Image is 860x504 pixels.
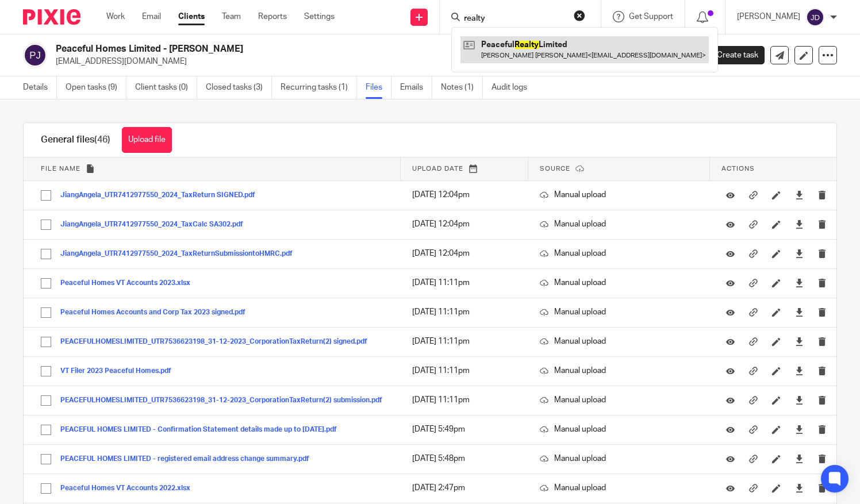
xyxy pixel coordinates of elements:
[629,13,673,21] span: Get Support
[795,453,804,464] a: Download
[806,8,824,26] img: svg%3E
[540,218,698,230] p: Manual upload
[795,336,804,347] a: Download
[412,277,517,288] p: [DATE] 11:11pm
[412,189,517,201] p: [DATE] 12:04pm
[60,191,264,199] button: JiangAngela_UTR7412977550_2024_TaxReturn SIGNED.pdf
[400,76,432,99] a: Emails
[574,10,585,21] button: Clear
[35,390,57,411] input: Select
[412,424,517,435] p: [DATE] 5:49pm
[60,279,199,287] button: Peaceful Homes VT Accounts 2023.xlsx
[540,482,698,494] p: Manual upload
[412,248,517,259] p: [DATE] 12:04pm
[35,360,57,382] input: Select
[142,11,161,22] a: Email
[540,336,698,347] p: Manual upload
[721,166,755,172] span: Actions
[795,424,804,435] a: Download
[206,76,272,99] a: Closed tasks (3)
[66,76,126,99] a: Open tasks (9)
[412,453,517,464] p: [DATE] 5:48pm
[258,11,287,22] a: Reports
[135,76,197,99] a: Client tasks (0)
[60,426,345,434] button: PEACEFUL HOMES LIMITED - Confirmation Statement details made up to [DATE].pdf
[35,184,57,206] input: Select
[540,248,698,259] p: Manual upload
[35,243,57,265] input: Select
[412,482,517,494] p: [DATE] 2:47pm
[795,482,804,494] a: Download
[35,478,57,499] input: Select
[412,306,517,318] p: [DATE] 11:11pm
[94,135,110,144] span: (46)
[178,11,205,22] a: Clients
[492,76,536,99] a: Audit logs
[23,43,47,67] img: svg%3E
[23,76,57,99] a: Details
[23,9,80,25] img: Pixie
[35,419,57,441] input: Select
[35,302,57,324] input: Select
[56,43,556,55] h2: Peaceful Homes Limited - [PERSON_NAME]
[56,56,681,67] p: [EMAIL_ADDRESS][DOMAIN_NAME]
[540,394,698,406] p: Manual upload
[795,277,804,288] a: Download
[540,306,698,318] p: Manual upload
[412,394,517,406] p: [DATE] 11:11pm
[60,397,391,405] button: PEACEFULHOMESLIMITED_UTR7536623198_31-12-2023_CorporationTaxReturn(2) submission.pdf
[795,394,804,406] a: Download
[122,127,172,153] button: Upload file
[698,46,765,64] a: Create task
[35,272,57,294] input: Select
[795,365,804,376] a: Download
[737,11,800,22] p: [PERSON_NAME]
[60,221,252,229] button: JiangAngela_UTR7412977550_2024_TaxCalc SA302.pdf
[281,76,357,99] a: Recurring tasks (1)
[540,453,698,464] p: Manual upload
[412,365,517,376] p: [DATE] 11:11pm
[463,14,566,24] input: Search
[60,309,254,317] button: Peaceful Homes Accounts and Corp Tax 2023 signed.pdf
[35,214,57,236] input: Select
[35,331,57,353] input: Select
[35,448,57,470] input: Select
[412,166,463,172] span: Upload date
[60,367,180,375] button: VT Filer 2023 Peaceful Homes.pdf
[60,250,301,258] button: JiangAngela_UTR7412977550_2024_TaxReturnSubmissiontoHMRC.pdf
[540,189,698,201] p: Manual upload
[540,424,698,435] p: Manual upload
[540,277,698,288] p: Manual upload
[41,134,110,146] h1: General files
[412,218,517,230] p: [DATE] 12:04pm
[106,11,125,22] a: Work
[304,11,335,22] a: Settings
[540,166,570,172] span: Source
[540,365,698,376] p: Manual upload
[795,189,804,201] a: Download
[795,306,804,318] a: Download
[795,218,804,230] a: Download
[795,248,804,259] a: Download
[41,166,80,172] span: File name
[412,336,517,347] p: [DATE] 11:11pm
[60,455,318,463] button: PEACEFUL HOMES LIMITED - registered email address change summary.pdf
[60,338,376,346] button: PEACEFULHOMESLIMITED_UTR7536623198_31-12-2023_CorporationTaxReturn(2) signed.pdf
[441,76,483,99] a: Notes (1)
[222,11,241,22] a: Team
[366,76,391,99] a: Files
[60,484,199,493] button: Peaceful Homes VT Accounts 2022.xlsx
